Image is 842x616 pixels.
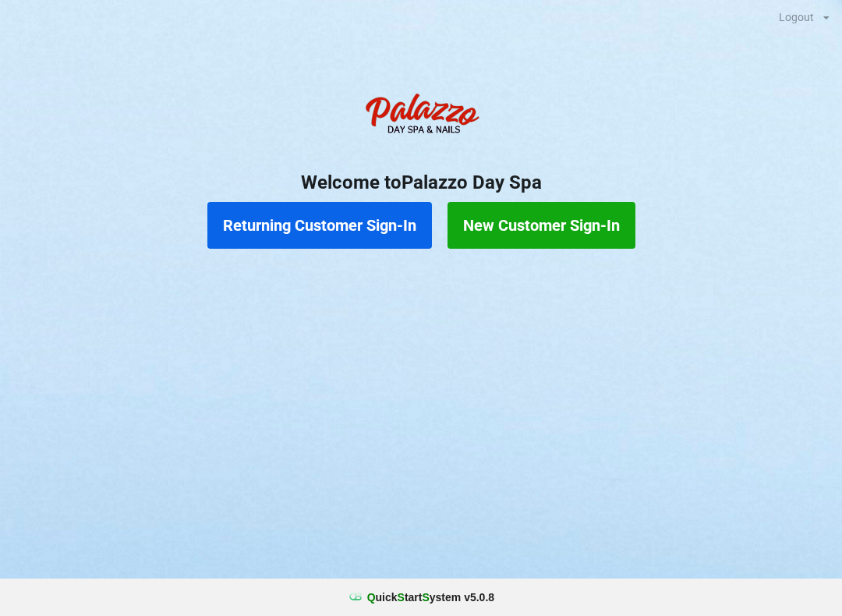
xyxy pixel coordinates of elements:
[448,202,635,249] button: New Customer Sign-In
[367,591,376,604] span: Q
[359,85,483,147] img: PalazzoDaySpaNails-Logo.png
[367,589,494,605] b: uick tart ystem v 5.0.8
[348,589,363,605] img: favicon.ico
[779,12,814,23] div: Logout
[207,202,432,249] button: Returning Customer Sign-In
[422,591,429,604] span: S
[398,591,405,604] span: S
